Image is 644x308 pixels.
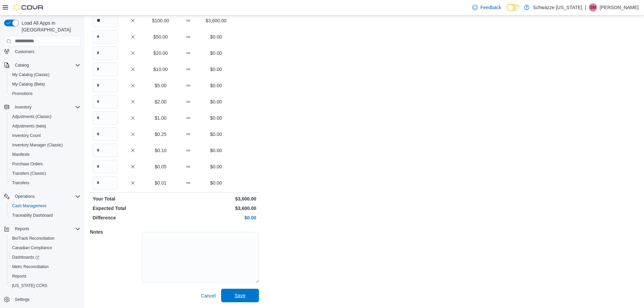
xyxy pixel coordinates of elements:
[176,205,256,212] p: $3,600.00
[9,234,57,242] a: BioTrack Reconciliation
[9,202,80,210] span: Cash Management
[9,169,49,177] a: Transfers (Classic)
[12,48,37,56] a: Customers
[93,63,118,76] input: Quantity
[9,160,46,168] a: Purchase Orders
[12,283,47,288] span: [US_STATE] CCRS
[9,244,55,252] a: Canadian Compliance
[12,114,51,119] span: Adjustments (Classic)
[148,82,173,89] p: $5.00
[590,3,596,11] span: SM
[9,211,80,219] span: Traceabilty Dashboard
[93,46,118,60] input: Quantity
[93,205,173,212] p: Expected Total
[9,90,35,98] a: Promotions
[93,160,118,173] input: Quantity
[9,150,80,159] span: Manifests
[9,179,32,187] a: Transfers
[148,98,173,105] p: $2.00
[235,292,245,299] span: Save
[93,95,118,109] input: Quantity
[148,66,173,73] p: $10.00
[9,263,80,271] span: Metrc Reconciliation
[9,122,80,130] span: Adjustments (beta)
[198,289,218,303] button: Cancel
[9,132,44,140] a: Inventory Count
[12,213,53,218] span: Traceabilty Dashboard
[12,72,50,77] span: My Catalog (Classic)
[1,294,83,304] button: Settings
[9,150,32,159] a: Manifests
[15,297,29,302] span: Settings
[12,225,80,233] span: Reports
[15,63,29,68] span: Catalog
[12,103,34,111] button: Inventory
[12,133,41,138] span: Inventory Count
[15,104,31,110] span: Inventory
[93,14,118,27] input: Quantity
[1,192,83,201] button: Operations
[12,236,54,241] span: BioTrack Reconciliation
[7,211,83,220] button: Traceabilty Dashboard
[221,289,259,302] button: Save
[7,262,83,271] button: Metrc Reconciliation
[12,295,80,304] span: Settings
[148,131,173,138] p: $0.25
[7,281,83,290] button: [US_STATE] CCRS
[14,4,44,11] img: Cova
[12,47,80,56] span: Customers
[7,70,83,79] button: My Catalog (Classic)
[9,169,80,177] span: Transfers (Classic)
[533,3,582,11] p: Schwazze [US_STATE]
[12,255,39,260] span: Dashboards
[204,50,229,56] p: $0.00
[176,214,256,221] p: $0.00
[1,47,83,56] button: Customers
[12,123,46,129] span: Adjustments (beta)
[9,132,80,140] span: Inventory Count
[7,79,83,89] button: My Catalog (Beta)
[148,115,173,121] p: $1.00
[148,17,173,24] p: $100.00
[9,80,48,88] a: My Catalog (Beta)
[148,33,173,40] p: $50.00
[12,274,26,279] span: Reports
[9,179,80,187] span: Transfers
[12,61,31,69] button: Catalog
[12,264,49,269] span: Metrc Reconciliation
[93,144,118,157] input: Quantity
[7,140,83,150] button: Inventory Manager (Classic)
[7,201,83,211] button: Cash Management
[12,203,46,209] span: Cash Management
[148,50,173,56] p: $20.00
[9,90,80,98] span: Promotions
[9,141,80,149] span: Inventory Manager (Classic)
[470,1,504,14] a: Feedback
[93,195,173,202] p: Your Total
[93,214,173,221] p: Difference
[12,81,45,87] span: My Catalog (Beta)
[12,192,80,200] span: Operations
[12,91,33,96] span: Promotions
[148,163,173,170] p: $0.05
[204,17,229,24] p: $3,600.00
[1,61,83,70] button: Catalog
[15,226,29,232] span: Reports
[204,33,229,40] p: $0.00
[148,180,173,186] p: $0.01
[9,71,52,79] a: My Catalog (Classic)
[7,178,83,188] button: Transfers
[9,282,50,290] a: [US_STATE] CCRS
[93,127,118,141] input: Quantity
[9,211,55,219] a: Traceabilty Dashboard
[12,161,43,167] span: Purchase Orders
[176,195,256,202] p: $3,600.00
[204,66,229,73] p: $0.00
[506,4,521,11] input: Dark Mode
[12,171,46,176] span: Transfers (Classic)
[93,176,118,190] input: Quantity
[9,244,80,252] span: Canadian Compliance
[19,20,80,33] span: Load All Apps in [GEOGRAPHIC_DATA]
[148,147,173,154] p: $0.10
